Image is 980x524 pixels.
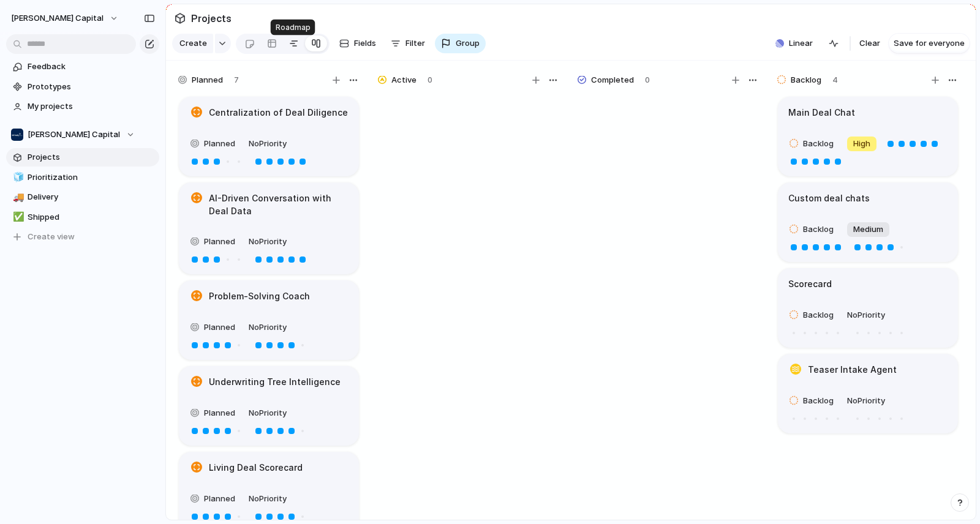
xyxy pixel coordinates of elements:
button: NoPriority [844,391,888,411]
button: Fields [334,34,381,53]
span: Shipped [28,211,155,223]
h1: Main Deal Chat [788,106,855,119]
span: Planned [192,74,223,86]
span: Planned [204,407,235,419]
span: No Priority [249,322,287,332]
span: Create view [28,231,75,243]
span: Backlog [803,138,834,150]
a: My projects [6,97,159,116]
button: Clear [854,34,885,53]
span: Active [391,74,417,86]
a: Feedback [6,58,159,76]
a: 🚚Delivery [6,188,159,206]
span: High [853,138,870,150]
button: Planned [186,403,243,423]
button: ✅ [11,211,23,223]
button: Planned [186,232,243,252]
span: Backlog [791,74,821,86]
a: ✅Shipped [6,208,159,226]
h1: Living Deal Scorecard [209,461,303,474]
span: [PERSON_NAME] Capital [28,129,120,141]
div: ✅ [13,210,21,224]
button: Create view [6,228,159,246]
span: No Priority [249,236,287,246]
span: 0 [645,74,650,86]
span: Planned [204,138,235,150]
span: Clear [859,37,880,50]
span: Filter [405,37,425,50]
h1: Centralization of Deal Diligence [209,106,348,119]
span: 0 [428,74,432,86]
div: 🧊 [13,170,21,184]
button: Backlog [785,391,842,411]
div: Main Deal ChatBacklogHigh [778,97,958,176]
button: High [844,134,880,154]
span: Medium [853,223,883,236]
span: Group [456,37,480,50]
button: NoPriority [246,489,290,509]
div: Underwriting Tree IntelligencePlannedNoPriority [179,366,359,446]
button: 🧊 [11,171,23,184]
button: NoPriority [844,305,888,325]
span: Planned [204,236,235,248]
span: No Priority [249,493,287,503]
span: No Priority [249,138,287,148]
button: Backlog [785,134,842,154]
button: NoPriority [246,134,290,154]
button: Planned [186,318,243,337]
span: No Priority [847,395,885,405]
button: NoPriority [246,403,290,423]
button: Backlog [785,220,842,239]
span: No Priority [249,408,287,417]
span: 4 [832,74,838,86]
span: Create [179,37,207,50]
div: Teaser Intake AgentBacklogNoPriority [778,354,958,433]
button: 🚚 [11,191,23,203]
button: [PERSON_NAME] Capital [6,125,159,144]
a: Prototypes [6,78,159,96]
span: Planned [204,493,235,505]
button: NoPriority [246,232,290,252]
span: Projects [189,7,234,29]
button: [PERSON_NAME] Capital [6,9,125,28]
h1: Teaser Intake Agent [808,363,897,376]
h1: Custom deal chats [788,192,870,205]
button: Medium [844,220,892,239]
span: [PERSON_NAME] Capital [11,12,104,24]
div: Custom deal chatsBacklogMedium [778,182,958,262]
button: Create [172,34,213,53]
span: Fields [354,37,376,50]
a: Projects [6,148,159,167]
a: 🧊Prioritization [6,168,159,187]
div: 🚚 [13,190,21,204]
button: Planned [186,489,243,509]
h1: Problem-Solving Coach [209,290,310,303]
h1: Underwriting Tree Intelligence [209,375,341,389]
div: Centralization of Deal DiligencePlannedNoPriority [179,97,359,176]
span: Feedback [28,61,155,73]
div: Roadmap [271,20,315,36]
span: Linear [789,37,813,50]
span: Prototypes [28,81,155,93]
div: ScorecardBacklogNoPriority [778,268,958,348]
h1: AI-Driven Conversation with Deal Data [209,192,349,217]
span: Projects [28,151,155,163]
h1: Scorecard [788,277,832,291]
button: Backlog [785,305,842,325]
span: Planned [204,321,235,334]
span: Backlog [803,395,834,407]
div: AI-Driven Conversation with Deal DataPlannedNoPriority [179,182,359,274]
button: Save for everyone [889,34,970,53]
button: NoPriority [246,318,290,337]
span: Backlog [803,223,834,236]
span: No Priority [847,310,885,320]
button: Planned [186,134,243,154]
span: Save for everyone [894,37,965,50]
span: Completed [591,74,634,86]
span: Prioritization [28,171,155,184]
button: Filter [386,34,430,53]
span: Backlog [803,309,834,321]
